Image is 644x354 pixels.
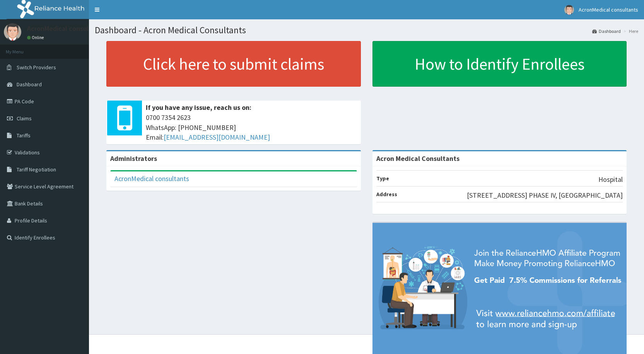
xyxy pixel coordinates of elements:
[17,132,31,139] span: Tariffs
[17,81,42,88] span: Dashboard
[27,35,46,40] a: Online
[376,191,397,198] b: Address
[27,25,105,32] p: AcronMedical consultants
[146,103,251,112] b: If you have any issue, reach us on:
[114,174,189,183] a: AcronMedical consultants
[598,174,623,185] p: Hospital
[622,28,638,34] li: Here
[164,133,270,142] a: [EMAIL_ADDRESS][DOMAIN_NAME]
[95,25,638,35] h1: Dashboard - Acron Medical Consultants
[17,64,56,71] span: Switch Providers
[110,154,157,163] b: Administrators
[372,41,627,87] a: How to Identify Enrollees
[564,5,574,15] img: User Image
[146,113,357,142] span: 0700 7354 2623 WhatsApp: [PHONE_NUMBER] Email:
[376,154,460,163] strong: Acron Medical Consultants
[106,41,361,87] a: Click here to submit claims
[592,28,621,34] a: Dashboard
[467,190,623,200] p: [STREET_ADDRESS] PHASE IV, [GEOGRAPHIC_DATA]
[17,115,32,122] span: Claims
[4,23,21,41] img: User Image
[376,175,389,182] b: Type
[17,166,56,173] span: Tariff Negotiation
[579,6,638,13] span: AcronMedical consultants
